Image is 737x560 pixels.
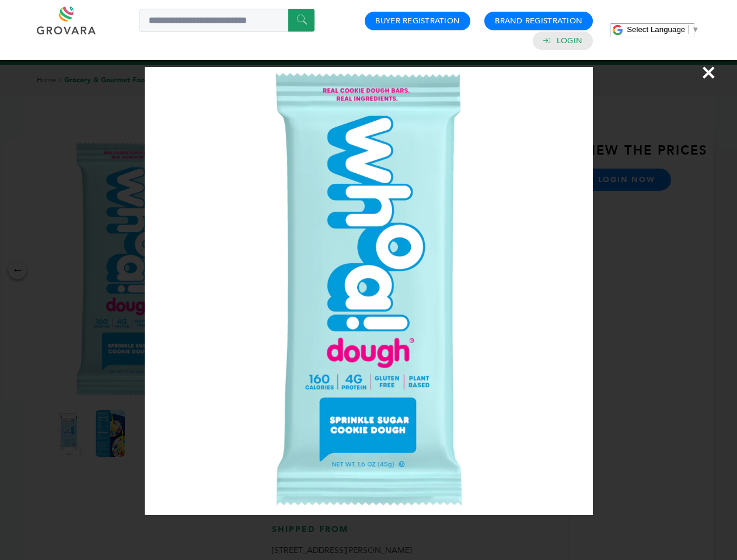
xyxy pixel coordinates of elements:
[375,16,460,26] a: Buyer Registration
[701,56,717,89] span: ×
[691,25,699,34] span: ▼
[495,16,582,26] a: Brand Registration
[627,25,685,34] span: Select Language
[145,67,593,515] img: Image Preview
[139,9,315,32] input: Search a product or brand...
[557,36,582,46] a: Login
[627,25,699,34] a: Select Language​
